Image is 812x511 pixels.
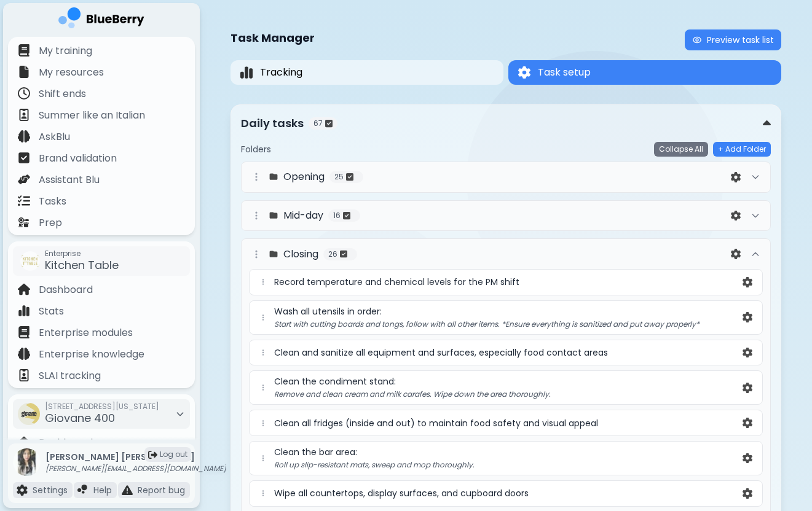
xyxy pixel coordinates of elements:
[743,418,752,428] img: settings
[346,173,353,181] img: tasks
[269,211,278,220] img: folder
[743,488,752,499] img: settings
[39,108,145,123] p: Summer like an Italian
[58,7,144,33] img: company logo
[731,172,741,182] img: settings
[274,418,598,429] span: Clean all fridges (inside and out) to maintain food safety and visual appeal
[39,435,93,450] p: Dashboard
[18,348,30,360] img: file icon
[18,87,30,99] img: file icon
[39,130,70,144] p: AskBlu
[33,485,68,496] p: Settings
[713,142,771,157] button: + Add Folder
[39,283,93,297] p: Dashboard
[45,410,115,426] span: Giovane 400
[763,117,771,130] img: down chevron
[93,485,112,496] p: Help
[241,115,304,132] p: Daily tasks
[20,251,40,271] img: company thumbnail
[743,348,752,358] img: settings
[274,306,382,317] span: Wash all utensils in order:
[18,436,30,448] img: file icon
[231,60,503,85] button: TrackingTracking
[45,464,226,474] p: [PERSON_NAME][EMAIL_ADDRESS][DOMAIN_NAME]
[240,66,253,80] img: Tracking
[274,389,740,399] p: Remove and clean cream and milk carafes. Wipe down the area thoroughly.
[18,66,30,78] img: file icon
[325,119,333,128] img: tasks
[138,485,185,496] p: Report bug
[743,453,752,464] img: settings
[39,326,133,340] p: Enterprise modules
[13,448,41,476] img: profile photo
[340,250,347,259] img: tasks
[39,347,144,362] p: Enterprise knowledge
[731,249,741,259] img: settings
[39,194,66,209] p: Tasks
[39,369,101,383] p: SLAI tracking
[122,485,133,496] img: file icon
[260,65,302,80] span: Tracking
[39,87,86,101] p: Shift ends
[45,249,119,259] span: Enterprise
[269,172,278,182] img: folder
[743,312,752,322] img: settings
[283,170,325,184] h4: Opening
[18,305,30,317] img: file icon
[538,65,591,80] span: Task setup
[18,130,30,142] img: file icon
[685,29,781,50] button: Preview task list
[334,172,344,182] span: 25
[333,211,341,220] span: 16
[45,257,119,273] span: Kitchen Table
[39,65,104,80] p: My resources
[18,44,30,57] img: file icon
[274,347,608,358] span: Clean and sanitize all equipment and surfaces, especially food contact areas
[18,216,30,228] img: file icon
[160,450,187,459] span: Log out
[39,173,100,187] p: Assistant Blu
[77,485,89,496] img: file icon
[39,304,64,319] p: Stats
[148,450,157,459] img: logout
[283,208,323,223] h4: Mid-day
[17,485,28,496] img: file icon
[283,247,318,262] h4: Closing
[45,451,226,462] p: [PERSON_NAME] [PERSON_NAME]
[343,211,350,220] img: tasks
[18,109,30,121] img: file icon
[743,277,752,287] img: settings
[274,276,519,287] span: Record temperature and chemical levels for the PM shift
[18,152,30,164] img: file icon
[731,211,741,221] img: settings
[18,283,30,295] img: file icon
[39,151,117,166] p: Brand validation
[231,29,315,47] h1: Task Manager
[45,402,159,412] span: [STREET_ADDRESS][US_STATE]
[328,249,337,259] span: 26
[274,376,396,387] span: Clean the condiment stand:
[269,249,278,259] img: folder
[18,369,30,381] img: file icon
[39,44,92,58] p: My training
[274,488,529,499] span: Wipe all countertops, display surfaces, and cupboard doors
[18,195,30,207] img: file icon
[18,403,40,425] img: company thumbnail
[274,319,740,329] p: Start with cutting boards and tongs, follow with all other items. *Ensure everything is sanitized...
[274,460,740,470] p: Roll up slip-resistant mats, sweep and mop thoroughly.
[18,326,30,338] img: file icon
[313,119,323,128] span: 67
[518,66,530,79] img: Task setup
[274,447,357,458] span: Clean the bar area:
[508,60,781,85] button: Task setupTask setup
[241,144,271,155] h5: Folders
[654,142,708,157] button: Collapse All
[743,383,752,393] img: settings
[39,216,62,230] p: Prep
[18,173,30,185] img: file icon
